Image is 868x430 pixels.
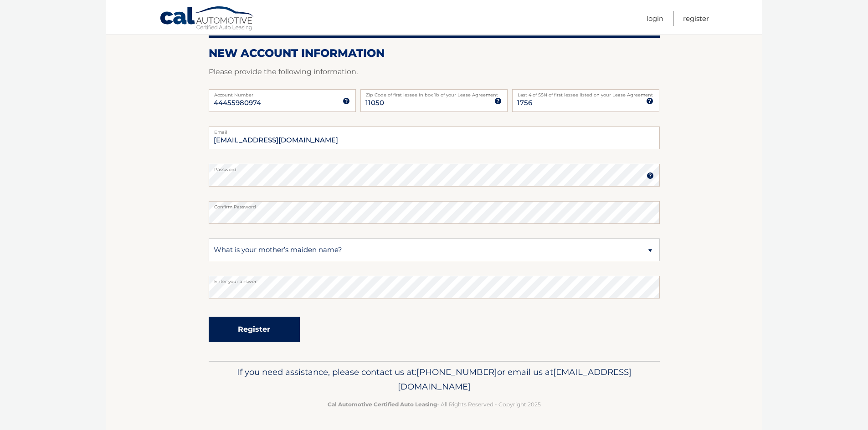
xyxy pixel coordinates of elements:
img: tooltip.svg [343,97,350,105]
label: Password [209,164,660,171]
label: Account Number [209,89,356,96]
h2: New Account Information [209,46,660,60]
strong: Cal Automotive Certified Auto Leasing [328,401,437,408]
span: [EMAIL_ADDRESS][DOMAIN_NAME] [398,367,632,392]
span: [PHONE_NUMBER] [416,367,497,377]
p: If you need assistance, please contact us at: or email us at [215,365,654,394]
input: Email [209,126,660,149]
input: SSN or EIN (last 4 digits only) [512,89,659,112]
label: Email [209,126,660,134]
a: Register [683,11,709,26]
label: Enter your answer [209,276,660,283]
input: Account Number [209,89,356,112]
img: tooltip.svg [647,172,654,179]
p: - All Rights Reserved - Copyright 2025 [215,400,654,409]
img: tooltip.svg [494,97,502,105]
p: Please provide the following information. [209,66,660,78]
label: Confirm Password [209,201,660,208]
button: Register [209,317,300,342]
label: Zip Code of first lessee in box 1b of your Lease Agreement [360,89,508,96]
a: Cal Automotive [159,6,255,32]
label: Last 4 of SSN of first lessee listed on your Lease Agreement [512,89,659,96]
img: tooltip.svg [646,97,653,105]
input: Zip Code [360,89,508,112]
a: Login [647,11,663,26]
